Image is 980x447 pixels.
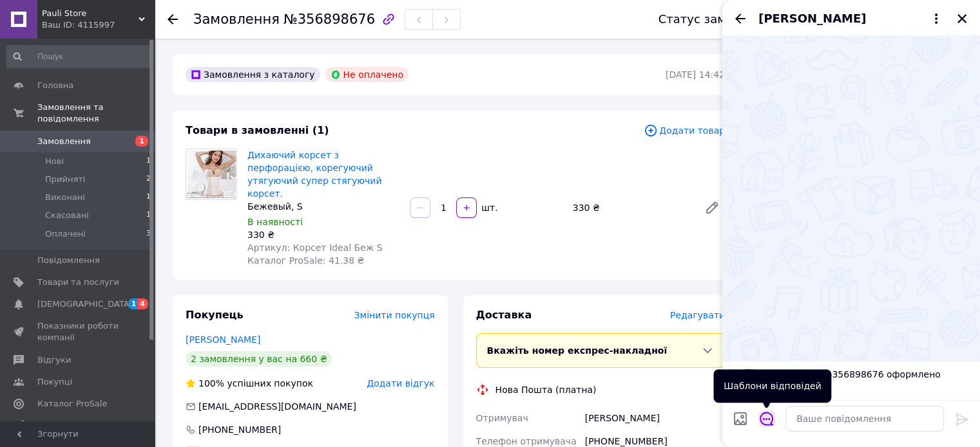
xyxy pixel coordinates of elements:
span: Замовлення [37,136,91,147]
button: Закрити [954,11,970,26]
span: Замовлення №356898676 оформлено [762,368,972,381]
a: [PERSON_NAME] [186,334,260,345]
span: Прийняті [45,174,85,185]
span: 1 [146,156,151,167]
div: шт. [478,201,499,214]
span: Каталог ProSale [37,398,107,410]
span: Повідомлення [37,255,100,266]
span: Замовлення та повідомлення [37,102,155,125]
span: Покупець [186,309,244,321]
span: Нові [45,156,64,167]
a: Редагувати [699,195,725,221]
span: [DEMOGRAPHIC_DATA] [37,298,133,310]
span: 1 [135,136,148,147]
span: №356898676 [283,12,375,27]
span: Доставка [476,309,532,321]
span: Замовлення [193,12,280,27]
span: Вкажіть номер експрес-накладної [487,345,668,356]
span: 100% [198,378,224,388]
button: Відкрити шаблони відповідей [758,410,775,427]
span: Телефон отримувача [476,436,577,446]
div: Ваш ID: 4115997 [42,19,155,31]
span: 1 [146,210,151,221]
div: Бежевый, S [247,200,399,213]
button: [PERSON_NAME] [758,10,944,27]
span: 4 [138,298,148,309]
span: [EMAIL_ADDRESS][DOMAIN_NAME] [198,401,356,412]
span: Виконані [45,192,85,203]
span: Каталог ProSale: 41.38 ₴ [247,255,364,266]
time: [DATE] 14:42 [666,69,725,80]
span: 1 [128,298,139,309]
span: Змінити покупця [354,310,435,320]
span: Відгуки [37,354,71,366]
span: Pauli Store [42,8,139,19]
div: Нова Пошта (платна) [492,383,600,396]
span: В наявності [247,217,303,227]
input: Пошук [6,45,152,68]
div: 330 ₴ [247,228,399,241]
a: Дихаючий корсет з перфорацією, корегуючий утягуючий супер стягуючий корсет. [247,150,381,199]
div: Замовлення з каталогу [186,67,320,82]
div: 330 ₴ [568,199,694,217]
div: [PERSON_NAME] [582,406,727,430]
span: 2 [146,174,151,185]
div: [PHONE_NUMBER] [197,423,282,436]
span: 1 [146,192,151,203]
div: успішних покупок [186,377,313,390]
span: Отримувач [476,413,528,423]
img: Дихаючий корсет з перфорацією, корегуючий утягуючий супер стягуючий корсет. [186,151,236,198]
span: Товари та послуги [37,277,119,288]
div: 2 замовлення у вас на 660 ₴ [186,351,332,367]
span: Додати відгук [367,378,434,388]
span: Товари в замовленні (1) [186,124,329,136]
div: Повернутися назад [168,13,178,26]
div: Не оплачено [325,67,408,82]
div: Шаблони відповідей [713,369,831,403]
span: Оплачені [45,228,86,240]
span: Додати товар [644,123,725,138]
span: Редагувати [670,310,725,320]
span: Головна [37,80,73,91]
span: Артикул: Корсет Ideal Беж S [247,242,383,253]
div: Статус замовлення [658,13,777,26]
span: Покупці [37,376,72,388]
button: Назад [733,11,748,26]
span: Показники роботи компанії [37,320,119,343]
span: 3 [146,228,151,240]
span: Скасовані [45,210,89,221]
span: Аналітика [37,420,82,432]
span: [PERSON_NAME] [758,10,866,27]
